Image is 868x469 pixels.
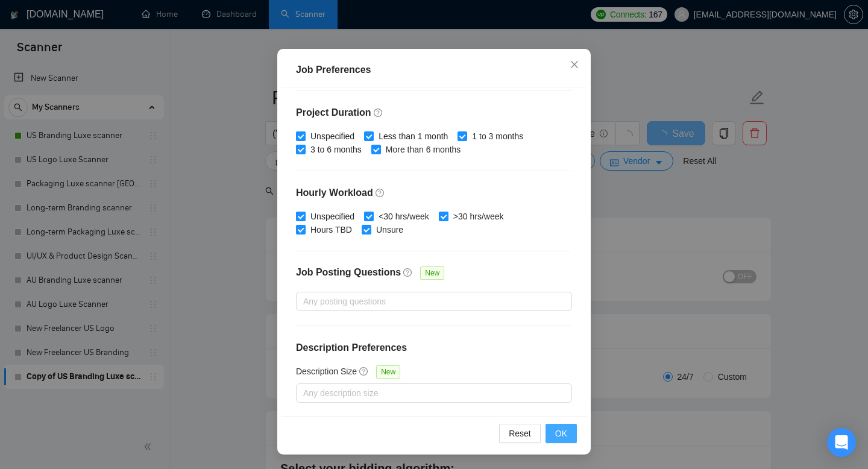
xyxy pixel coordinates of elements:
[306,223,357,236] span: Hours TBD
[371,223,408,236] span: Unsure
[403,268,413,277] span: question-circle
[306,210,359,223] span: Unspecified
[376,365,400,379] span: New
[555,427,567,440] span: OK
[296,365,357,378] h5: Description Size
[359,367,369,376] span: question-circle
[376,188,385,198] span: question-circle
[374,130,453,143] span: Less than 1 month
[420,266,444,280] span: New
[509,427,531,440] span: Reset
[448,210,509,223] span: >30 hrs/week
[296,186,572,200] h4: Hourly Workload
[570,60,579,69] span: close
[558,49,591,81] button: Close
[374,108,383,118] span: question-circle
[296,341,572,355] h4: Description Preferences
[306,130,359,143] span: Unspecified
[306,143,366,156] span: 3 to 6 months
[381,143,466,156] span: More than 6 months
[296,105,572,120] h4: Project Duration
[296,63,572,77] div: Job Preferences
[499,424,541,443] button: Reset
[296,265,401,280] h4: Job Posting Questions
[467,130,528,143] span: 1 to 3 months
[546,424,577,443] button: OK
[374,210,434,223] span: <30 hrs/week
[827,428,856,457] div: Open Intercom Messenger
